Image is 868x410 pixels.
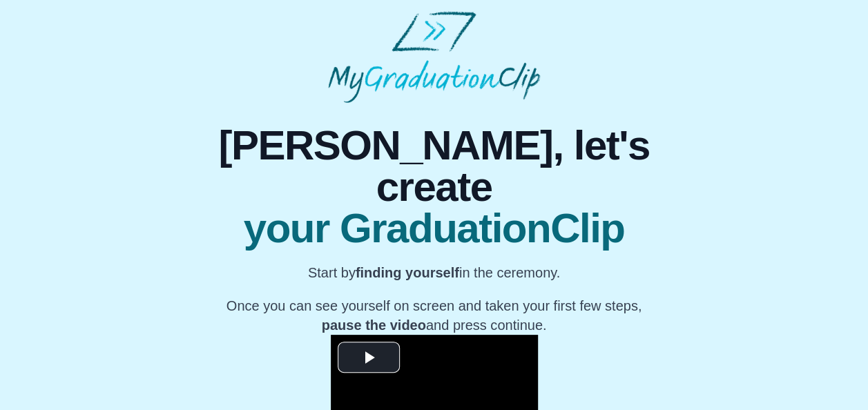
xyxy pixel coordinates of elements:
[338,342,400,373] button: Play Video
[217,208,651,249] span: your GraduationClip
[217,263,651,282] p: Start by in the ceremony.
[322,318,426,333] b: pause the video
[217,125,651,208] span: [PERSON_NAME], let's create
[356,265,459,280] b: finding yourself
[217,296,651,335] p: Once you can see yourself on screen and taken your first few steps, and press continue.
[328,11,539,103] img: MyGraduationClip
